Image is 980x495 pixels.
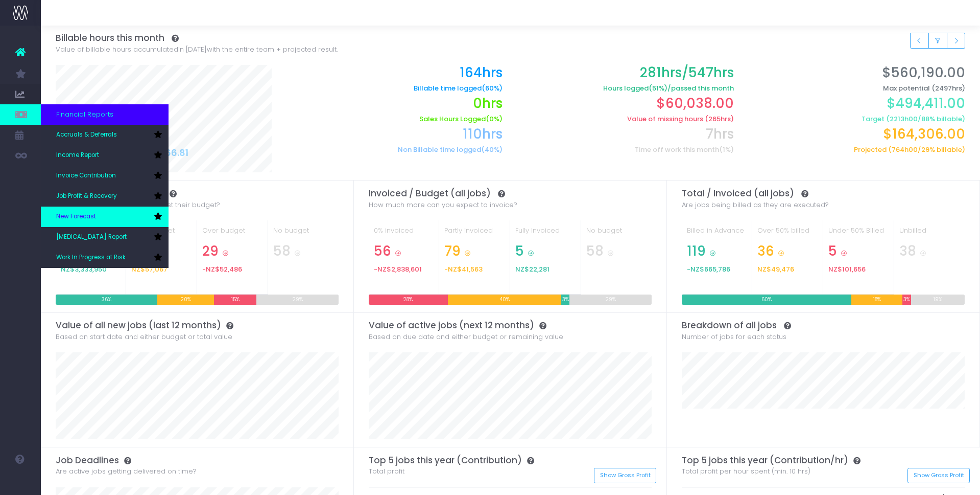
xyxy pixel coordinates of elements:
[178,44,207,55] span: in [DATE]
[687,265,730,274] span: -NZ$665,786
[682,332,786,342] span: Number of jobs for each status
[899,243,916,259] span: 38
[921,115,929,123] span: 88
[374,226,434,243] div: 0% invoiced
[41,207,169,227] a: New Forecast
[515,265,549,274] span: NZ$22,281
[287,84,503,93] h6: Billable time logged
[287,126,503,142] h2: 110hrs
[369,332,563,342] span: Based on due date and either budget or remaining value
[56,109,113,120] span: Financial Reports
[649,84,667,93] span: (51%)
[374,243,391,259] span: 56
[273,243,291,259] span: 58
[515,226,576,243] div: Fully Invoiced
[369,320,652,330] h3: Value of active jobs (next 12 months)
[828,265,866,274] span: NZ$101,656
[899,226,960,243] div: Unbilled
[202,265,242,274] span: -NZ$52,486
[56,130,117,140] span: Accruals & Deferrals
[586,226,647,243] div: No budget
[749,96,965,111] h2: $494,411.00
[757,243,774,259] span: 36
[682,295,852,305] div: 60%
[56,171,116,181] span: Invoice Contribution
[518,126,734,142] h2: 7hrs
[682,320,777,330] span: Breakdown of all jobs
[56,320,339,330] h3: Value of all new jobs (last 12 months)
[41,125,169,145] a: Accruals & Deferrals
[56,295,158,305] div: 36%
[56,233,127,242] span: [MEDICAL_DATA] Report
[214,295,256,305] div: 15%
[518,84,734,93] h6: Hours logged /passed this month
[56,44,338,55] span: Value of billable hours accumulated with the entire team + projected result.
[482,84,503,93] span: (60%)
[273,226,334,243] div: No budget
[586,243,604,259] span: 58
[518,146,734,154] h6: Time off work this month
[910,33,965,49] div: Small button group
[56,466,197,477] span: Are active jobs getting delivered on time?
[911,295,965,305] div: 19%
[444,226,505,243] div: Partly invoiced
[687,226,747,243] div: Billed in Advance
[56,253,126,262] span: Work In Progress at Risk
[61,265,107,274] span: NZ$3,333,950
[202,243,219,259] span: 29
[41,166,169,186] a: Invoice Contribution
[687,243,706,259] span: 119
[287,115,503,123] h6: Sales Hours Logged
[518,65,734,81] h2: 281hrs/547hrs
[486,115,503,123] span: (0%)
[561,295,570,305] div: 3%
[287,65,503,81] h2: 164hrs
[682,455,966,465] h3: Top 5 jobs this year (Contribution/hr)
[56,332,232,342] span: Based on start date and either budget or total value
[719,146,734,154] span: (1%)
[444,243,461,259] span: 79
[749,146,965,154] h6: Projected ( / % billable)
[56,212,96,221] span: New Forecast
[594,468,656,484] button: Show Gross Profit
[749,126,965,142] h2: $164,306.00
[828,226,889,243] div: Under 50% Billed
[41,186,169,207] a: Job Profit & Recovery
[56,455,339,465] h3: Job Deadlines
[287,96,503,111] h2: 0hrs
[757,265,794,274] span: NZ$49,476
[369,466,404,477] span: Total profit
[369,295,448,305] div: 28%
[41,227,169,247] a: [MEDICAL_DATA] Report
[13,475,28,490] img: images/default_profile_image.png
[287,146,503,154] h6: Non Billable time logged
[369,200,517,210] span: How much more can you expect to invoice?
[892,146,918,154] span: 764h00
[256,295,339,305] div: 29%
[749,84,965,93] h6: Max potential (2497hrs)
[369,188,491,198] span: Invoiced / Budget (all jobs)
[56,151,99,160] span: Income Report
[828,243,837,259] span: 5
[921,146,929,154] span: 29
[569,295,652,305] div: 29%
[202,226,262,243] div: Over budget
[907,468,970,484] button: Show Gross Profit
[682,466,810,477] span: Total profit per hour spent (min. 10 hrs)
[374,265,422,274] span: -NZ$2,838,601
[131,265,168,274] span: NZ$57,067
[749,65,965,81] h2: $560,190.00
[851,295,902,305] div: 18%
[749,115,965,123] h6: Target ( / % billable)
[518,115,734,123] h6: Value of missing hours (265hrs)
[682,188,794,198] span: Total / Invoiced (all jobs)
[902,295,911,305] div: 3%
[369,455,652,465] h3: Top 5 jobs this year (Contribution)
[890,115,918,123] span: 2213h00
[41,247,169,268] a: Work In Progress at Risk
[444,265,483,274] span: -NZ$41,563
[515,243,524,259] span: 5
[481,146,503,154] span: (40%)
[157,295,214,305] div: 20%
[448,295,561,305] div: 40%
